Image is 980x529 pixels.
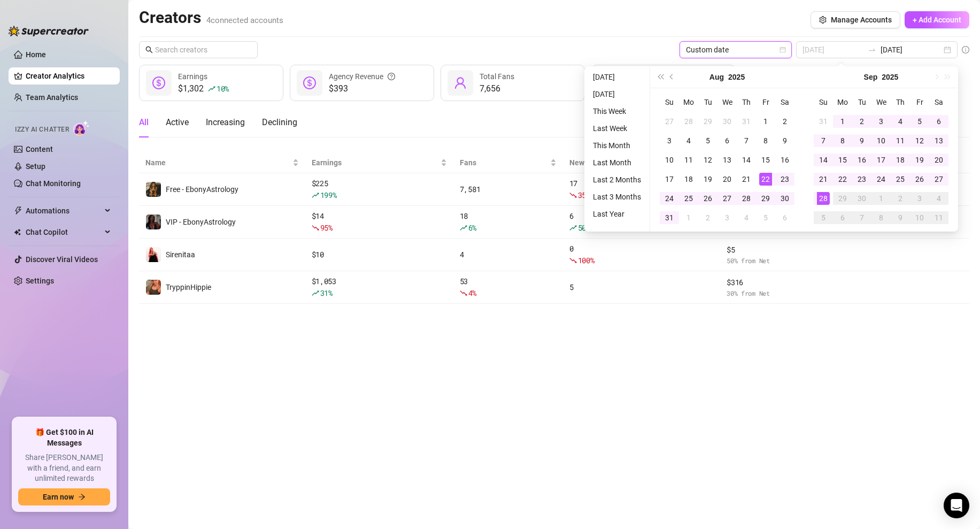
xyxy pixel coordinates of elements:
[871,208,891,227] td: 2025-10-08
[910,150,929,170] td: 2025-09-19
[852,131,871,150] td: 2025-09-09
[871,131,891,150] td: 2025-09-10
[875,173,888,186] div: 24
[460,157,548,168] span: Fans
[817,154,830,166] div: 14
[831,16,892,24] span: Manage Accounts
[871,189,891,208] td: 2025-10-01
[894,192,907,205] div: 2
[166,218,236,226] span: VIP - EbonyAstrology
[740,192,753,205] div: 28
[727,244,838,256] span: $ 5
[814,93,833,112] th: Su
[833,150,852,170] td: 2025-09-15
[905,11,969,28] button: + Add Account
[852,189,871,208] td: 2025-09-30
[686,42,785,58] span: Custom date
[460,289,467,297] span: fall
[932,115,945,128] div: 6
[721,115,734,128] div: 30
[814,150,833,170] td: 2025-09-14
[875,154,888,166] div: 17
[759,134,772,147] div: 8
[701,173,714,186] div: 19
[701,192,714,205] div: 26
[460,224,467,232] span: rise
[727,277,838,288] span: $ 316
[833,189,852,208] td: 2025-09-29
[146,182,161,197] img: Free - EbonyAstrology
[727,288,838,298] span: 30 % from Net
[871,170,891,189] td: 2025-09-24
[145,157,290,168] span: Name
[894,211,907,224] div: 9
[913,134,926,147] div: 12
[891,208,910,227] td: 2025-10-09
[721,192,734,205] div: 27
[388,71,395,82] span: question-circle
[480,82,514,95] div: 7,656
[875,211,888,224] div: 8
[312,289,319,297] span: rise
[891,93,910,112] th: Th
[166,283,211,292] span: TryppinHippie
[740,115,753,128] div: 31
[740,211,753,224] div: 4
[721,211,734,224] div: 3
[569,178,714,201] div: 17
[698,189,717,208] td: 2025-08-26
[73,120,90,136] img: AI Chatter
[778,134,791,147] div: 9
[814,131,833,150] td: 2025-09-07
[569,191,577,199] span: fall
[312,210,447,234] div: $ 14
[775,150,794,170] td: 2025-08-16
[26,179,81,188] a: Chat Monitoring
[721,134,734,147] div: 6
[682,154,695,166] div: 11
[578,190,590,200] span: 35 %
[913,154,926,166] div: 19
[468,223,476,233] span: 6 %
[698,150,717,170] td: 2025-08-12
[929,208,948,227] td: 2025-10-11
[875,192,888,205] div: 1
[775,189,794,208] td: 2025-08-30
[756,170,775,189] td: 2025-08-22
[759,154,772,166] div: 15
[913,16,961,24] span: + Add Account
[836,173,849,186] div: 22
[660,93,679,112] th: Su
[589,139,645,152] li: This Month
[929,112,948,131] td: 2025-09-06
[468,288,476,298] span: 4 %
[852,170,871,189] td: 2025-09-23
[881,44,942,56] input: End date
[855,115,868,128] div: 2
[26,50,46,59] a: Home
[139,7,283,28] h2: Creators
[929,170,948,189] td: 2025-09-27
[589,105,645,118] li: This Week
[932,211,945,224] div: 11
[929,93,948,112] th: Sa
[654,66,666,88] button: Last year (Control + left)
[701,115,714,128] div: 29
[453,152,563,173] th: Fans
[569,157,705,168] span: New Fans
[875,115,888,128] div: 3
[139,152,305,173] th: Name
[262,116,297,129] div: Declining
[18,427,110,448] span: 🎁 Get $100 in AI Messages
[166,250,195,259] span: Sirenitaa
[18,488,110,505] button: Earn nowarrow-right
[460,275,557,299] div: 53
[679,93,698,112] th: Mo
[26,202,102,219] span: Automations
[663,192,676,205] div: 24
[139,116,149,129] div: All
[305,152,453,173] th: Earnings
[836,192,849,205] div: 29
[852,150,871,170] td: 2025-09-16
[819,16,827,24] span: setting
